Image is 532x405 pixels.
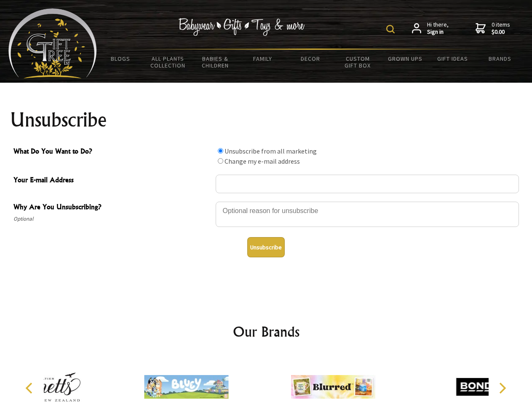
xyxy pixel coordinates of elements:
[13,175,211,187] span: Your E-mail Address
[239,50,287,67] a: Family
[386,25,395,33] img: product search
[8,8,97,78] img: Babyware - Gifts - Toys and more...
[492,21,510,36] span: 0 items
[492,28,510,36] strong: $0.00
[216,175,519,193] input: Your E-mail Address
[476,50,524,67] a: Brands
[247,237,285,257] button: Unsubscribe
[427,28,449,36] strong: Sign in
[10,110,522,130] h1: Unsubscribe
[218,148,223,154] input: What Do You Want to Do?
[179,18,305,36] img: Babywear - Gifts - Toys & more
[493,379,511,397] button: Next
[427,21,449,36] span: Hi there,
[218,158,223,164] input: What Do You Want to Do?
[13,146,211,158] span: What Do You Want to Do?
[13,202,211,214] span: Why Are You Unsubscribing?
[144,50,192,74] a: All Plants Collection
[225,157,300,165] label: Change my e-mail address
[412,21,449,36] a: Hi there,Sign in
[17,321,516,342] h2: Our Brands
[334,50,382,74] a: Custom Gift Box
[429,50,476,67] a: Gift Ideas
[97,50,144,67] a: BLOGS
[21,379,40,397] button: Previous
[225,147,317,155] label: Unsubscribe from all marketing
[476,21,510,36] a: 0 items$0.00
[192,50,239,74] a: Babies & Children
[381,50,429,67] a: Grown Ups
[13,214,211,224] span: Optional
[216,202,519,227] textarea: Why Are You Unsubscribing?
[286,50,334,67] a: Decor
